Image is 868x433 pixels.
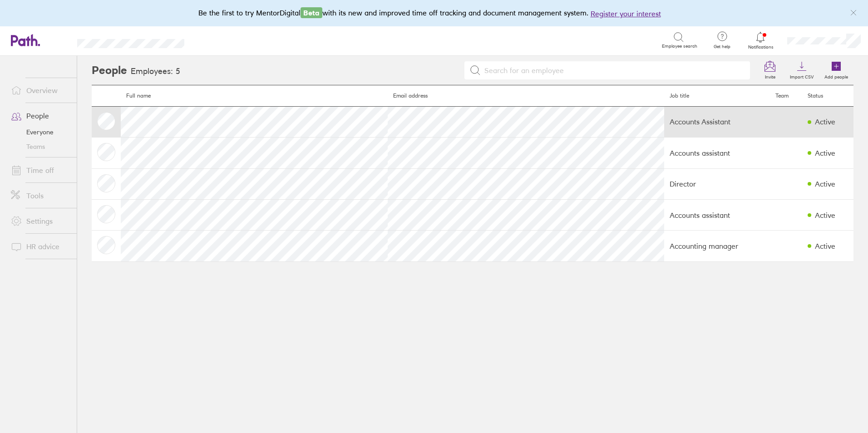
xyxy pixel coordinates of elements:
a: Add people [819,56,853,85]
td: Accounts assistant [664,138,770,168]
a: Settings [4,212,77,230]
th: Team [770,85,802,107]
a: Overview [4,81,77,99]
div: Search [209,36,232,44]
div: Active [815,118,835,126]
div: Active [815,211,835,219]
div: Active [815,149,835,157]
a: People [4,107,77,125]
a: Teams [4,139,77,154]
th: Email address [388,85,665,107]
button: Register your interest [591,8,661,19]
h2: People [92,56,127,85]
div: Be the first to try MentorDigital with its new and improved time off tracking and document manage... [198,7,670,19]
h3: Employees: 5 [131,67,180,76]
span: Notifications [746,44,775,50]
td: Director [664,168,770,199]
span: Get help [707,44,737,49]
a: Time off [4,161,77,179]
a: Everyone [4,125,77,139]
label: Add people [819,72,853,80]
div: Active [815,242,835,250]
div: Active [815,180,835,188]
td: Accounting manager [664,231,770,261]
td: Accounts Assistant [664,106,770,137]
a: Invite [755,56,784,85]
a: Tools [4,187,77,205]
label: Import CSV [784,72,819,80]
td: Accounts assistant [664,200,770,231]
th: Job title [664,85,770,107]
th: Status [802,85,853,107]
label: Invite [759,72,781,80]
span: Employee search [662,44,697,49]
a: Import CSV [784,56,819,85]
th: Full name [121,85,388,107]
a: HR advice [4,237,77,256]
input: Search for an employee [481,62,745,79]
span: Beta [301,7,322,18]
a: Notifications [746,31,775,50]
